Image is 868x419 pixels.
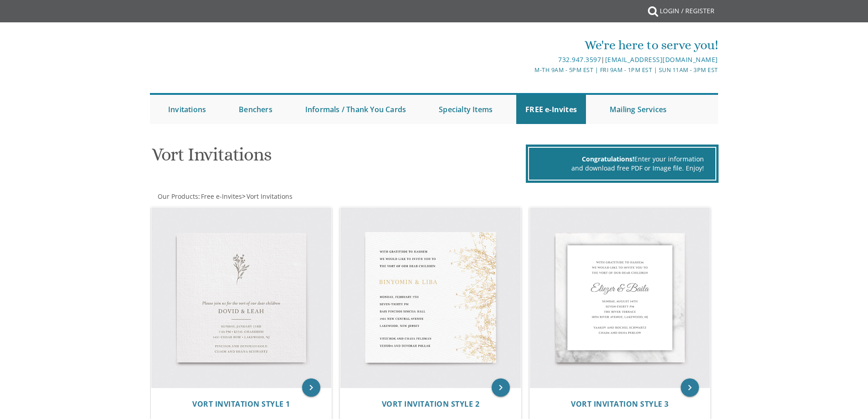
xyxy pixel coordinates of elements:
a: Vort Invitation Style 3 [571,400,669,409]
div: : [150,192,434,201]
div: M-Th 9am - 5pm EST | Fri 9am - 1pm EST | Sun 11am - 3pm EST [340,65,718,75]
span: Free e-Invites [201,192,242,201]
div: We're here to serve you! [340,36,718,54]
a: Mailing Services [601,95,676,124]
a: Our Products [157,192,198,201]
a: FREE e-Invites [516,95,586,124]
a: Informals / Thank You Cards [296,95,415,124]
img: Vort Invitation Style 2 [340,207,521,388]
a: keyboard_arrow_right [681,378,699,397]
span: Vort Invitation Style 2 [382,399,480,409]
a: Benchers [230,95,282,124]
a: Specialty Items [430,95,502,124]
div: and download free PDF or Image file. Enjoy! [540,164,704,173]
span: Vort Invitation Style 1 [192,399,290,409]
span: Vort Invitations [247,192,293,201]
a: [EMAIL_ADDRESS][DOMAIN_NAME] [605,55,718,64]
a: Vort Invitation Style 2 [382,400,480,409]
span: Congratulations! [582,155,634,163]
span: Vort Invitation Style 3 [571,399,669,409]
img: Vort Invitation Style 1 [151,207,332,388]
h1: Vort Invitations [152,145,524,171]
div: Enter your information [540,155,704,164]
a: Invitations [159,95,215,124]
a: Vort Invitation Style 1 [192,400,290,409]
div: | [340,54,718,65]
a: 732.947.3597 [558,55,601,64]
a: keyboard_arrow_right [492,378,510,397]
span: > [242,192,293,201]
a: Free e-Invites [200,192,242,201]
a: keyboard_arrow_right [302,378,320,397]
img: Vort Invitation Style 3 [530,207,710,388]
a: Vort Invitations [246,192,293,201]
